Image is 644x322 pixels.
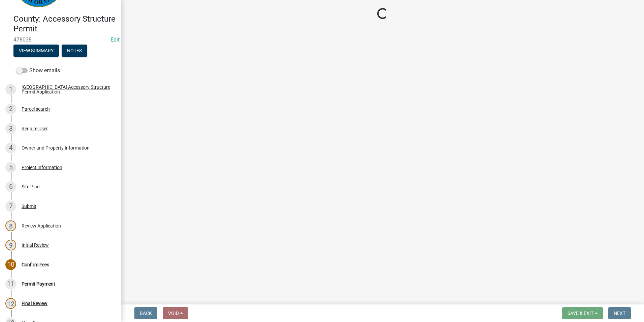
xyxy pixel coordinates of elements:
div: [GEOGRAPHIC_DATA] Accessory Structure Permit Application [22,85,110,94]
button: Notes [62,45,87,57]
div: Permit Payment [22,281,55,286]
div: Final Review [22,301,47,306]
div: 9 [5,240,16,250]
div: Owner and Property Information [22,145,90,150]
button: Save & Exit [562,307,603,319]
span: Back [140,311,152,316]
span: Save & Exit [568,311,593,316]
div: 2 [5,104,16,114]
wm-modal-confirm: Notes [62,48,87,54]
wm-modal-confirm: Summary [13,48,59,54]
wm-modal-confirm: Edit Application Number [110,36,120,43]
div: Confirm Fees [22,262,49,267]
button: View Summary [13,45,59,57]
div: Site Plan [22,184,40,189]
div: 10 [5,259,16,270]
div: Submit [22,204,36,209]
div: 6 [5,181,16,192]
button: Void [163,307,188,319]
span: Next [614,311,625,316]
label: Show emails [16,66,60,75]
div: 8 [5,220,16,231]
div: Require User [22,126,48,131]
button: Back [134,307,157,319]
div: 12 [5,298,16,309]
span: Void [168,311,179,316]
span: 478038 [13,36,108,43]
div: 3 [5,123,16,134]
div: Parcel search [22,107,50,111]
div: 4 [5,142,16,153]
div: 1 [5,84,16,95]
a: Edit [110,36,120,43]
div: 5 [5,162,16,173]
div: Review Application [22,223,61,228]
div: 11 [5,278,16,289]
div: Initial Review [22,243,49,247]
h4: County: Accessory Structure Permit [13,14,116,34]
button: Next [608,307,631,319]
div: 7 [5,201,16,212]
div: Project Information [22,165,62,170]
